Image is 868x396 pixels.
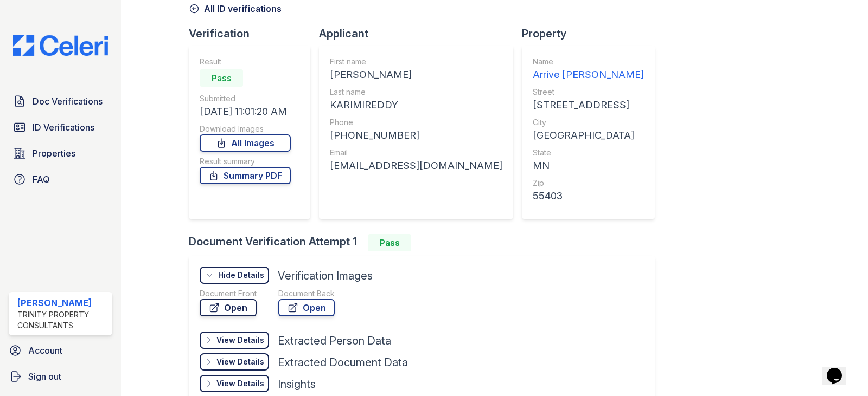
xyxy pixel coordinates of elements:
[533,189,644,204] div: 55403
[319,26,522,41] div: Applicant
[330,147,502,158] div: Email
[533,56,644,67] div: Name
[330,117,502,128] div: Phone
[278,268,373,283] div: Verification Images
[200,288,257,299] div: Document Front
[189,26,319,41] div: Verification
[9,142,112,164] a: Properties
[200,299,257,316] a: Open
[200,124,291,134] div: Download Images
[533,128,644,143] div: [GEOGRAPHIC_DATA]
[17,309,108,331] div: Trinity Property Consultants
[330,56,502,67] div: First name
[278,376,316,392] div: Insights
[533,158,644,173] div: MN
[278,333,391,348] div: Extracted Person Data
[4,340,117,361] a: Account
[533,87,644,98] div: Street
[33,147,75,160] span: Properties
[28,344,62,357] span: Account
[533,67,644,82] div: Arrive [PERSON_NAME]
[200,134,291,152] a: All Images
[533,117,644,128] div: City
[218,270,264,281] div: Hide Details
[216,378,264,389] div: View Details
[533,178,644,189] div: Zip
[189,2,282,15] a: All ID verifications
[368,234,411,251] div: Pass
[200,156,291,167] div: Result summary
[533,56,644,82] a: Name Arrive [PERSON_NAME]
[278,299,335,316] a: Open
[330,128,502,143] div: [PHONE_NUMBER]
[522,26,663,41] div: Property
[33,121,94,134] span: ID Verifications
[9,168,112,190] a: FAQ
[330,87,502,98] div: Last name
[9,116,112,138] a: ID Verifications
[4,366,117,387] a: Sign out
[200,56,291,67] div: Result
[330,158,502,173] div: [EMAIL_ADDRESS][DOMAIN_NAME]
[33,95,103,108] span: Doc Verifications
[200,69,243,87] div: Pass
[330,98,502,113] div: KARIMIREDDY
[216,335,264,346] div: View Details
[278,288,335,299] div: Document Back
[330,67,502,82] div: [PERSON_NAME]
[200,167,291,184] a: Summary PDF
[533,147,644,158] div: State
[9,90,112,112] a: Doc Verifications
[28,370,61,383] span: Sign out
[189,234,663,251] div: Document Verification Attempt 1
[822,353,857,385] iframe: chat widget
[4,35,117,56] img: CE_Logo_Blue-a8612792a0a2168367f1c8372b55b34899dd931a85d93a1a3d3e32e68fde9ad4.png
[533,98,644,113] div: [STREET_ADDRESS]
[33,173,50,186] span: FAQ
[216,356,264,367] div: View Details
[17,296,108,309] div: [PERSON_NAME]
[278,355,408,370] div: Extracted Document Data
[200,93,291,104] div: Submitted
[200,104,291,119] div: [DATE] 11:01:20 AM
